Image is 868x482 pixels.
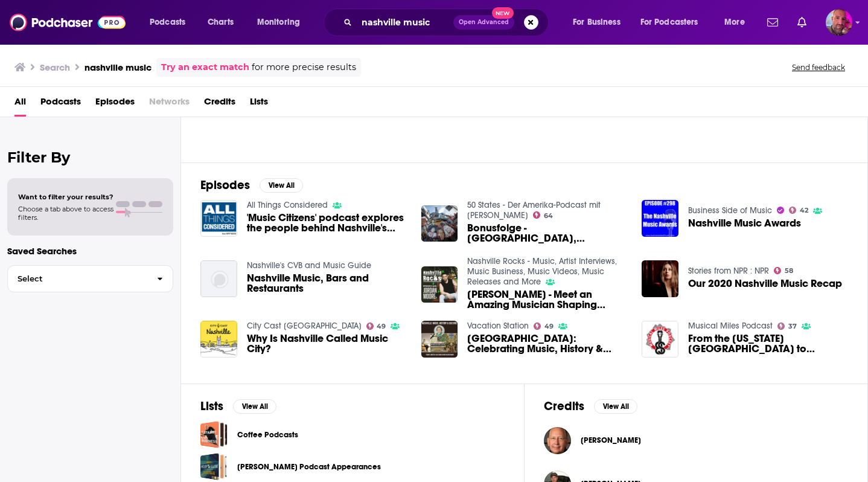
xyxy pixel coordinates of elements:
button: View All [260,178,303,193]
span: Want to filter your results? [18,193,113,201]
a: Credits [204,92,235,117]
h3: nashville music [85,62,152,73]
span: Garret Godfrey Podcast Appearances [200,453,228,480]
a: 'Music Citizens' podcast explores the people behind Nashville's music scene [247,213,407,233]
span: [GEOGRAPHIC_DATA]: Celebrating Music, History & Culture [467,333,627,354]
span: for more precise results [252,60,356,74]
span: Logged in as Superquattrone [826,9,852,36]
button: Send feedback [788,62,849,72]
a: Coffee Podcasts [200,421,228,448]
a: 64 [533,211,553,219]
span: Podcasts [40,92,81,117]
a: Why Is Nashville Called Music City? [247,333,407,354]
span: New [492,7,514,19]
span: Open Advanced [459,19,509,25]
a: From the Louisiana Bayou to Nashville's Music Row [688,333,848,354]
span: Networks [149,92,190,117]
button: View All [233,399,276,414]
a: Bonusfolge - Nashville, Music City USA [467,223,627,243]
a: Why Is Nashville Called Music City? [200,321,237,358]
a: Try an exact match [161,60,249,74]
a: ListsView All [200,399,276,414]
a: All Things Considered [247,200,328,210]
a: 49 [366,323,386,330]
img: Bonusfolge - Nashville, Music City USA [421,205,458,242]
a: John Esposito [581,435,641,445]
button: Select [7,265,173,292]
button: open menu [633,13,716,32]
button: open menu [564,13,636,32]
a: [PERSON_NAME] Podcast Appearances [237,460,381,474]
p: Saved Searches [7,245,173,257]
h2: Lists [200,399,223,414]
h2: Credits [544,399,584,414]
a: Show notifications dropdown [762,12,783,33]
a: Business Side of Music [688,205,772,216]
span: 49 [377,324,386,329]
a: Jordan Moore - Meet an Amazing Musician Shaping Nashville's Music Scene [467,289,627,310]
span: 37 [788,324,797,329]
a: Nashville Music, Bars and Restaurants [247,273,407,294]
img: From the Louisiana Bayou to Nashville's Music Row [642,321,678,358]
div: Search podcasts, credits, & more... [335,8,560,36]
button: open menu [716,13,760,32]
a: EpisodesView All [200,178,303,193]
a: Nashville: Celebrating Music, History & Culture [467,333,627,354]
a: 42 [789,207,808,214]
span: [PERSON_NAME] - Meet an Amazing Musician Shaping Nashville's Music Scene [467,289,627,310]
img: Our 2020 Nashville Music Recap [642,260,678,297]
span: More [724,14,745,31]
a: Coffee Podcasts [237,428,298,442]
a: Nashville's CVB and Music Guide [247,260,371,271]
img: Nashville: Celebrating Music, History & Culture [421,321,458,358]
a: Our 2020 Nashville Music Recap [688,278,842,289]
button: Show profile menu [826,9,852,36]
a: 50 States - Der Amerika-Podcast mit Dirk Rohrbach [467,200,601,220]
span: For Business [573,14,621,31]
input: Search podcasts, credits, & more... [357,13,453,32]
h3: Search [40,62,70,73]
a: 37 [777,323,797,330]
img: Jordan Moore - Meet an Amazing Musician Shaping Nashville's Music Scene [421,266,458,303]
h2: Filter By [7,149,173,166]
a: CreditsView All [544,399,637,414]
img: John Esposito [544,427,571,454]
a: Stories from NPR : NPR [688,266,769,276]
img: 'Music Citizens' podcast explores the people behind Nashville's music scene [200,200,237,237]
img: Nashville Music Awards [642,200,678,237]
span: Charts [208,14,234,31]
a: All [14,92,26,117]
a: Vacation Station [467,321,529,331]
span: 49 [544,324,554,329]
span: Select [8,275,147,283]
span: 64 [544,213,553,219]
span: [PERSON_NAME] [581,435,641,445]
a: Episodes [95,92,135,117]
span: For Podcasters [640,14,698,31]
span: From the [US_STATE][GEOGRAPHIC_DATA] to [GEOGRAPHIC_DATA]'s Music Row [688,333,848,354]
span: 58 [785,268,793,274]
a: Lists [250,92,268,117]
span: Monitoring [257,14,300,31]
a: Nashville Music Awards [688,218,801,228]
span: Bonusfolge - [GEOGRAPHIC_DATA], [GEOGRAPHIC_DATA] [GEOGRAPHIC_DATA] [467,223,627,243]
a: 58 [774,267,793,274]
a: 49 [534,323,554,330]
a: Podchaser - Follow, Share and Rate Podcasts [10,11,126,34]
img: Nashville Music, Bars and Restaurants [200,260,237,297]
